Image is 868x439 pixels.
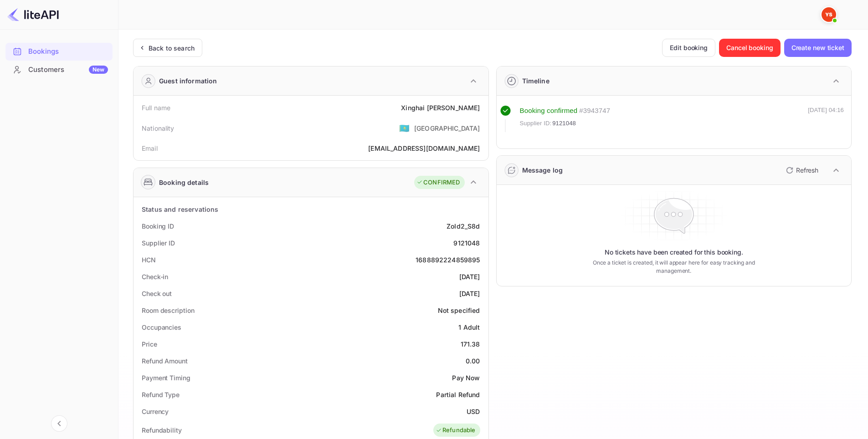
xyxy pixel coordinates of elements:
[461,339,480,349] div: 171.38
[662,39,715,57] button: Edit booking
[5,43,113,61] div: Bookings
[142,204,218,214] div: Status and reservations
[458,322,480,332] div: 1 Adult
[436,390,480,399] div: Partial Refund
[453,238,480,248] div: 9121048
[436,426,476,435] div: Refundable
[438,306,480,315] div: Not specified
[5,43,113,60] a: Bookings
[579,106,610,116] div: # 3943747
[142,123,175,133] div: Nationality
[605,248,743,257] p: No tickets have been created for this booking.
[142,272,168,281] div: Check-in
[142,373,190,383] div: Payment Timing
[5,61,113,78] a: CustomersNew
[159,178,209,187] div: Booking details
[416,255,480,265] div: 1688892224859895
[142,306,194,315] div: Room description
[142,322,181,332] div: Occupancies
[142,103,170,112] div: Full name
[142,356,188,366] div: Refund Amount
[522,76,550,86] div: Timeline
[401,103,480,112] div: Xinghai [PERSON_NAME]
[28,65,108,75] div: Customers
[142,390,180,399] div: Refund Type
[149,43,195,53] div: Back to search
[414,123,480,133] div: [GEOGRAPHIC_DATA]
[416,178,460,187] div: CONFIRMED
[520,106,578,116] div: Booking confirmed
[452,373,480,383] div: Pay Now
[822,7,836,22] img: Yandex Support
[7,7,59,22] img: LiteAPI logo
[368,143,480,153] div: [EMAIL_ADDRESS][DOMAIN_NAME]
[466,356,480,366] div: 0.00
[522,165,563,175] div: Message log
[459,272,480,281] div: [DATE]
[142,339,157,349] div: Price
[142,143,158,153] div: Email
[578,259,769,275] p: Once a ticket is created, it will appear here for easy tracking and management.
[796,165,818,175] p: Refresh
[784,39,852,57] button: Create new ticket
[459,289,480,298] div: [DATE]
[781,163,822,178] button: Refresh
[142,221,174,231] div: Booking ID
[467,407,480,416] div: USD
[142,425,182,435] div: Refundability
[51,415,67,432] button: Collapse navigation
[719,39,781,57] button: Cancel booking
[520,119,552,128] span: Supplier ID:
[159,76,217,86] div: Guest information
[142,255,156,265] div: HCN
[89,66,108,74] div: New
[5,61,113,79] div: CustomersNew
[447,221,480,231] div: ZoId2_S8d
[142,407,169,416] div: Currency
[142,238,175,248] div: Supplier ID
[399,120,410,136] span: United States
[142,289,172,298] div: Check out
[808,106,844,132] div: [DATE] 04:16
[552,119,576,128] span: 9121048
[28,46,108,57] div: Bookings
